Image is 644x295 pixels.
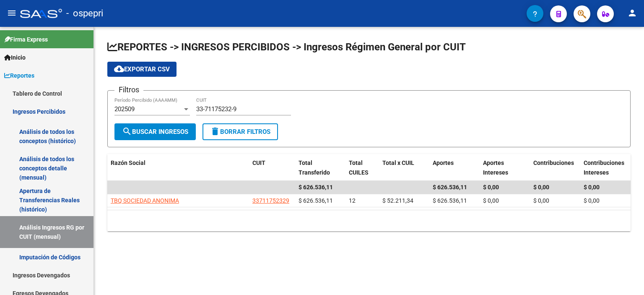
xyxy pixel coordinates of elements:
[295,154,345,182] datatable-header-cell: Total Transferido
[114,105,135,113] span: 202509
[530,154,580,182] datatable-header-cell: Contribuciones
[210,128,270,136] span: Borrar Filtros
[584,184,600,191] span: $ 0,00
[382,197,413,204] span: $ 52.211,34
[4,71,34,80] span: Reportes
[114,123,196,140] button: Buscar Ingresos
[480,154,530,182] datatable-header-cell: Aportes Intereses
[433,184,467,191] span: $ 626.536,11
[627,8,637,18] mat-icon: person
[114,65,170,73] span: Exportar CSV
[122,126,132,136] mat-icon: search
[111,197,179,204] span: TBQ SOCIEDAD ANONIMA
[433,197,467,204] span: $ 626.536,11
[107,154,249,182] datatable-header-cell: Razón Social
[122,128,188,136] span: Buscar Ingresos
[252,159,265,166] span: CUIT
[107,62,177,77] button: Exportar CSV
[114,84,143,96] h3: Filtros
[483,159,508,176] span: Aportes Intereses
[584,197,600,204] span: $ 0,00
[210,126,220,136] mat-icon: delete
[349,197,356,204] span: 12
[299,197,333,204] span: $ 626.536,11
[4,53,26,62] span: Inicio
[483,184,499,191] span: $ 0,00
[107,41,466,53] span: REPORTES -> INGRESOS PERCIBIDOS -> Ingresos Régimen General por CUIT
[203,123,278,140] button: Borrar Filtros
[299,159,330,176] span: Total Transferido
[580,154,631,182] datatable-header-cell: Contribuciones Intereses
[7,8,17,18] mat-icon: menu
[4,35,48,44] span: Firma Express
[615,266,636,287] iframe: Intercom live chat
[533,159,574,166] span: Contribuciones
[299,184,333,191] span: $ 626.536,11
[429,154,480,182] datatable-header-cell: Aportes
[433,159,454,166] span: Aportes
[66,4,103,23] span: - ospepri
[379,154,429,182] datatable-header-cell: Total x CUIL
[345,154,379,182] datatable-header-cell: Total CUILES
[249,154,295,182] datatable-header-cell: CUIT
[111,159,145,166] span: Razón Social
[533,184,549,191] span: $ 0,00
[349,159,369,176] span: Total CUILES
[533,197,549,204] span: $ 0,00
[252,197,289,204] span: 33711752329
[584,159,624,176] span: Contribuciones Intereses
[382,159,414,166] span: Total x CUIL
[483,197,499,204] span: $ 0,00
[114,64,124,74] mat-icon: cloud_download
